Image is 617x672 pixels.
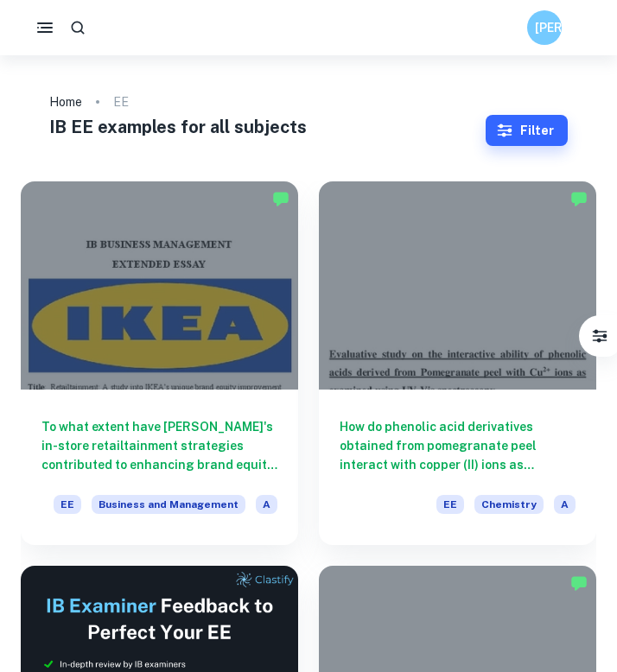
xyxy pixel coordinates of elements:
span: A [554,495,576,514]
img: Marked [570,190,588,207]
button: [PERSON_NAME] [527,10,562,45]
h1: IB EE examples for all subjects [49,114,485,140]
img: Marked [272,190,289,207]
span: EE [436,495,464,514]
span: Business and Management [92,495,245,514]
h6: How do phenolic acid derivatives obtained from pomegranate peel interact with copper (II) ions as... [340,417,576,474]
button: Filter [582,319,617,353]
a: How do phenolic acid derivatives obtained from pomegranate peel interact with copper (II) ions as... [319,181,596,545]
span: Chemistry [474,495,544,514]
a: Home [49,90,82,114]
h6: [PERSON_NAME] [535,18,555,37]
img: Marked [570,574,588,592]
span: EE [54,495,81,514]
button: Filter [486,115,568,146]
span: A [256,495,277,514]
p: EE [113,92,129,111]
h6: To what extent have [PERSON_NAME]'s in-store retailtainment strategies contributed to enhancing b... [41,417,277,474]
a: To what extent have [PERSON_NAME]'s in-store retailtainment strategies contributed to enhancing b... [21,181,298,545]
